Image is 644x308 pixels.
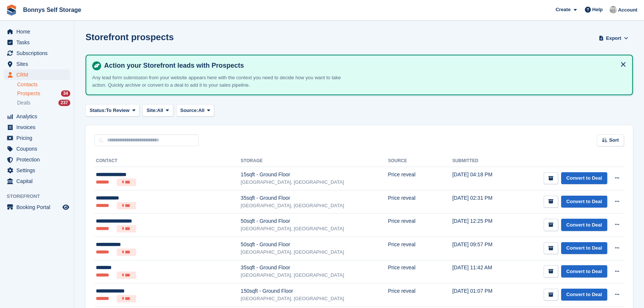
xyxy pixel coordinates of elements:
[92,74,352,89] p: Any lead form submission from your website appears here with the context you need to decide how y...
[606,35,621,42] span: Export
[58,100,70,106] div: 237
[4,26,70,37] a: menu
[16,144,61,154] span: Coupons
[241,225,388,232] div: [GEOGRAPHIC_DATA], [GEOGRAPHIC_DATA]
[16,59,61,69] span: Sites
[61,90,70,97] div: 34
[180,107,198,114] span: Source:
[61,203,70,212] a: Preview store
[4,133,70,143] a: menu
[4,122,70,132] a: menu
[16,48,61,58] span: Subscriptions
[4,70,70,80] a: menu
[241,155,388,167] th: Storage
[4,154,70,165] a: menu
[561,219,607,231] a: Convert to Deal
[7,193,74,200] span: Storefront
[17,99,70,107] a: Deals 237
[16,176,61,186] span: Capital
[17,90,40,97] span: Prospects
[241,171,388,179] div: 15sqft - Ground Floor
[388,167,452,190] td: Price reveal
[561,289,607,301] a: Convert to Deal
[16,111,61,122] span: Analytics
[86,104,139,116] button: Status: To Review
[388,260,452,283] td: Price reveal
[618,6,637,14] span: Account
[452,260,509,283] td: [DATE] 11:42 AM
[4,59,70,69] a: menu
[452,167,509,190] td: [DATE] 04:18 PM
[452,190,509,214] td: [DATE] 02:31 PM
[16,133,61,143] span: Pricing
[16,165,61,176] span: Settings
[4,202,70,212] a: menu
[4,165,70,176] a: menu
[17,99,30,106] span: Deals
[561,172,607,185] a: Convert to Deal
[241,272,388,279] div: [GEOGRAPHIC_DATA], [GEOGRAPHIC_DATA]
[241,264,388,272] div: 35sqft - Ground Floor
[16,154,61,165] span: Protection
[86,32,174,42] h1: Storefront prospects
[609,6,617,13] img: James Bonny
[4,111,70,122] a: menu
[241,179,388,186] div: [GEOGRAPHIC_DATA], [GEOGRAPHIC_DATA]
[452,155,509,167] th: Submitted
[4,48,70,58] a: menu
[388,283,452,307] td: Price reveal
[16,202,61,212] span: Booking Portal
[241,217,388,225] div: 50sqft - Ground Floor
[452,283,509,307] td: [DATE] 01:07 PM
[241,248,388,256] div: [GEOGRAPHIC_DATA], [GEOGRAPHIC_DATA]
[452,214,509,237] td: [DATE] 12:25 PM
[6,4,17,16] img: stora-icon-8386f47178a22dfd0bd8f6a31ec36ba5ce8667c1dd55bd0f319d3a0aa187defe.svg
[157,107,163,114] span: All
[241,241,388,248] div: 50sqft - Ground Floor
[4,176,70,186] a: menu
[241,194,388,202] div: 35sqft - Ground Floor
[592,6,603,13] span: Help
[17,81,70,88] a: Contacts
[16,26,61,37] span: Home
[94,155,241,167] th: Contact
[142,104,173,116] button: Site: All
[16,70,61,80] span: CRM
[17,90,70,97] a: Prospects 34
[176,104,215,116] button: Source: All
[16,122,61,132] span: Invoices
[452,237,509,260] td: [DATE] 09:57 PM
[146,107,157,114] span: Site:
[609,137,619,144] span: Sort
[388,155,452,167] th: Source
[90,107,106,114] span: Status:
[388,237,452,260] td: Price reveal
[561,196,607,208] a: Convert to Deal
[597,32,630,44] button: Export
[4,37,70,48] a: menu
[198,107,205,114] span: All
[561,242,607,254] a: Convert to Deal
[561,265,607,277] a: Convert to Deal
[241,287,388,295] div: 150sqft - Ground Floor
[20,4,84,16] a: Bonnys Self Storage
[241,202,388,209] div: [GEOGRAPHIC_DATA], [GEOGRAPHIC_DATA]
[16,37,61,48] span: Tasks
[556,6,570,13] span: Create
[106,107,129,114] span: To Review
[241,295,388,302] div: [GEOGRAPHIC_DATA], [GEOGRAPHIC_DATA]
[4,144,70,154] a: menu
[388,190,452,214] td: Price reveal
[101,61,626,70] h4: Action your Storefront leads with Prospects
[388,214,452,237] td: Price reveal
